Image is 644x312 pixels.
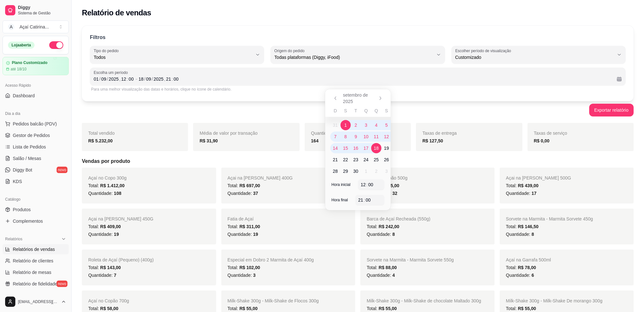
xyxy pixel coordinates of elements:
span: R$ 58,00 [100,306,118,311]
span: Milk-Shake 300g - Milk-Shake de Flocos 300g [228,298,319,303]
span: Açaí no Copo 300g [88,175,127,180]
div: Calendário [325,89,391,210]
div: / [106,76,109,82]
span: terça-feira, 9 de setembro de 2025 selecionado [351,132,361,142]
span: 26 [384,156,389,163]
span: 17 [532,191,537,196]
span: Total: [228,183,260,188]
span: R$ 1.412,00 [100,183,124,188]
span: 19 [253,232,258,237]
span: A [8,24,14,30]
span: Complementos [13,218,43,224]
span: 32 [392,191,397,196]
div: / [144,76,146,82]
span: S [344,108,347,114]
span: Intervalo selecionado: segunda-feira, 1 de setembro a quinta-feira, 18 de setembro de 2025, segun... [341,120,351,130]
strong: R$ 127,50 [422,138,443,143]
div: dia, Data inicial, [93,76,99,82]
span: R$ 409,00 [100,224,121,229]
span: Escolha um período [94,70,622,75]
div: setembro de 2025 [325,89,391,210]
div: dia, Data final, [138,76,144,82]
div: Loja aberta [8,42,35,49]
div: mês, Data inicial, [100,76,107,82]
span: R$ 55,00 [379,306,397,311]
span: 24 [364,156,369,163]
span: 21 [333,156,338,163]
h2: Relatório de vendas [82,8,151,18]
span: Total: [228,224,260,229]
div: Dia a dia [3,108,69,119]
div: , [119,76,121,82]
span: S [385,108,388,114]
div: Data inicial [94,75,134,83]
span: 18 [374,145,379,151]
span: Pedidos balcão (PDV) [13,121,57,127]
span: Açaí na Garrafa 500ml [506,257,551,262]
article: até 18/10 [11,67,27,72]
span: 11 [374,133,379,140]
span: Total: [88,265,121,270]
span: 17 [364,145,369,151]
span: KDS [13,178,22,185]
article: Plano Customizado [12,60,47,65]
span: Quantidade: [88,191,122,196]
span: Customizado [455,54,614,60]
span: 31 [333,122,338,128]
span: R$ 55,00 [518,306,536,311]
span: terça-feira, 30 de setembro de 2025 [351,166,361,176]
button: Alterar Status [49,41,63,49]
button: Anterior [330,93,341,103]
span: Total: [506,224,539,229]
span: quarta-feira, 1 de outubro de 2025 [361,166,371,176]
span: R$ 55,00 [240,306,258,311]
span: Relatório de mesas [13,269,51,276]
span: Fatia de Açaí [228,216,254,221]
span: Produtos [13,206,31,213]
div: ano, Data inicial, [108,76,119,82]
span: Total: [228,265,260,270]
span: terça-feira, 23 de setembro de 2025 [351,155,361,165]
span: 5 [385,122,388,128]
span: 23 [353,156,358,163]
button: Próximo [375,93,386,103]
div: / [151,76,153,82]
span: domingo, 21 de setembro de 2025 [330,155,341,165]
span: 7 [334,133,337,140]
div: hora, Data final, [165,76,172,82]
span: Média de valor por transação [200,131,257,136]
span: quarta-feira, 3 de setembro de 2025 selecionado [361,120,371,130]
span: Hora inicial [332,182,350,187]
span: 2 [375,168,378,174]
span: quarta-feira, 24 de setembro de 2025 [361,155,371,165]
span: segunda-feira, 22 de setembro de 2025 [341,155,351,165]
div: hora, Data inicial, [121,76,127,82]
span: 8 [532,232,534,237]
span: 14 [333,145,338,151]
span: Relatórios de vendas [13,246,55,252]
span: Taxas de serviço [534,131,567,136]
span: Sorvete na Marmita - Marmita Sorvete 550g [367,257,454,262]
span: Quantidade de pedidos [311,131,357,136]
div: / [99,76,101,82]
span: Total: [367,306,397,311]
span: quinta-feira, 11 de setembro de 2025 selecionado [371,132,381,142]
span: Total: [88,183,125,188]
strong: R$ 31,90 [200,138,218,143]
div: hora, [360,181,366,188]
span: 3 [365,122,367,128]
span: 7 [114,273,116,278]
span: Relatório de fidelidade [13,281,57,287]
span: Quantidade: [228,191,258,196]
span: R$ 697,00 [240,183,260,188]
span: Total vendido [88,131,115,136]
span: sexta-feira, 5 de setembro de 2025 selecionado [381,120,392,130]
span: Gestor de Pedidos [13,132,50,139]
label: Tipo do pedido [94,48,121,53]
span: Total: [228,306,258,311]
span: Total: [367,224,399,229]
span: segunda-feira, 8 de setembro de 2025 selecionado [341,132,351,142]
span: Milk-Shake 300g - Milk-Shake De morango 300g [506,298,603,303]
span: 10 [364,133,369,140]
span: Especial em Dobro 2 Marmita de Açaí 400g [228,257,314,262]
